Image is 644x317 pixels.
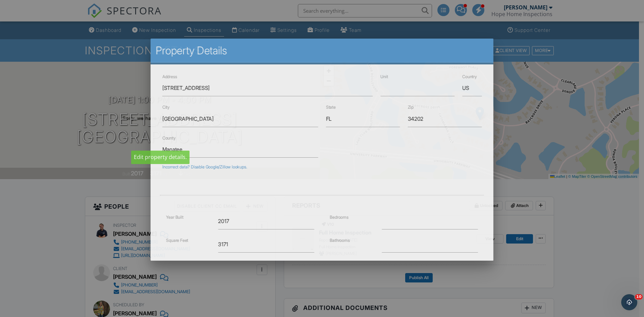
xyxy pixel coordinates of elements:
[156,44,488,57] h2: Property Details
[635,294,643,300] span: 10
[166,237,188,243] label: Square Feet
[330,237,350,243] label: Bathrooms
[162,164,482,170] div: Incorrect data? Disable Google/Zillow lookups.
[162,105,170,110] label: City
[162,136,176,141] label: County
[380,74,388,79] label: Unit
[621,294,637,310] iframe: Intercom live chat
[162,74,177,79] label: Address
[408,105,414,110] label: Zip
[166,214,183,219] label: Year Built
[330,214,348,219] label: Bedrooms
[326,105,336,110] label: State
[462,74,477,79] label: Country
